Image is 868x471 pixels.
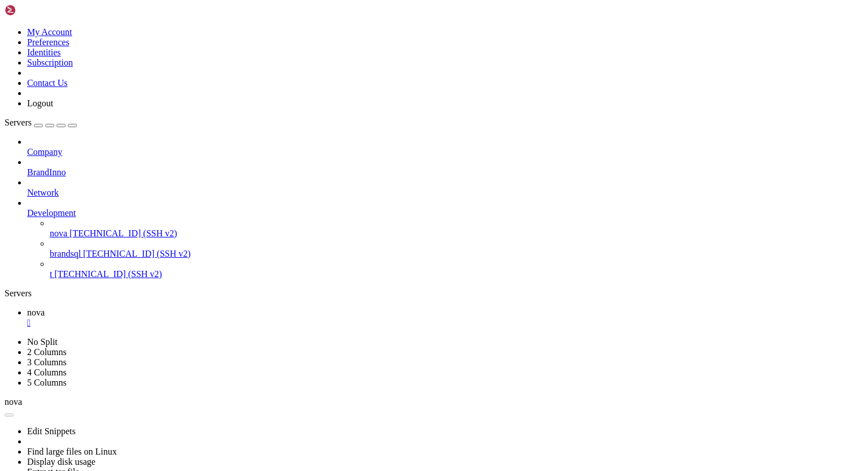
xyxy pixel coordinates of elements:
[50,228,863,239] a: nova [TECHNICAL_ID] (SSH v2)
[27,78,68,88] a: Contact Us
[27,147,863,157] a: Company
[27,426,76,436] a: Edit Snippets
[50,269,52,279] span: t
[27,308,45,317] span: nova
[5,118,32,127] span: Servers
[27,167,863,178] a: BrandInno
[27,308,863,328] a: nova
[27,208,76,218] span: Development
[27,188,59,197] span: Network
[27,27,72,37] a: My Account
[5,288,863,299] div: Servers
[5,118,77,127] a: Servers
[50,269,863,279] a: t [TECHNICAL_ID] (SSH v2)
[27,318,863,328] a: 
[27,347,67,357] a: 2 Columns
[27,137,863,157] li: Company
[50,218,863,239] li: nova [TECHNICAL_ID] (SSH v2)
[27,378,67,387] a: 5 Columns
[27,447,117,456] a: Find large files on Linux
[27,357,67,367] a: 3 Columns
[27,147,62,157] span: Company
[27,58,73,67] a: Subscription
[27,188,863,198] a: Network
[27,368,67,377] a: 4 Columns
[27,157,863,178] li: BrandInno
[27,208,863,218] a: Development
[27,37,70,47] a: Preferences
[50,228,67,238] span: nova
[27,337,58,347] a: No Split
[27,167,66,177] span: BrandInno
[27,98,53,108] a: Logout
[70,228,177,238] span: [TECHNICAL_ID] (SSH v2)
[50,249,863,259] a: brandsql [TECHNICAL_ID] (SSH v2)
[50,249,81,258] span: brandsql
[83,249,190,258] span: [TECHNICAL_ID] (SSH v2)
[27,47,61,57] a: Identities
[50,239,863,259] li: brandsql [TECHNICAL_ID] (SSH v2)
[5,5,70,16] img: Shellngn
[50,259,863,279] li: t [TECHNICAL_ID] (SSH v2)
[5,397,22,407] span: nova
[27,178,863,198] li: Network
[27,198,863,279] li: Development
[27,457,96,466] a: Display disk usage
[54,269,162,279] span: [TECHNICAL_ID] (SSH v2)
